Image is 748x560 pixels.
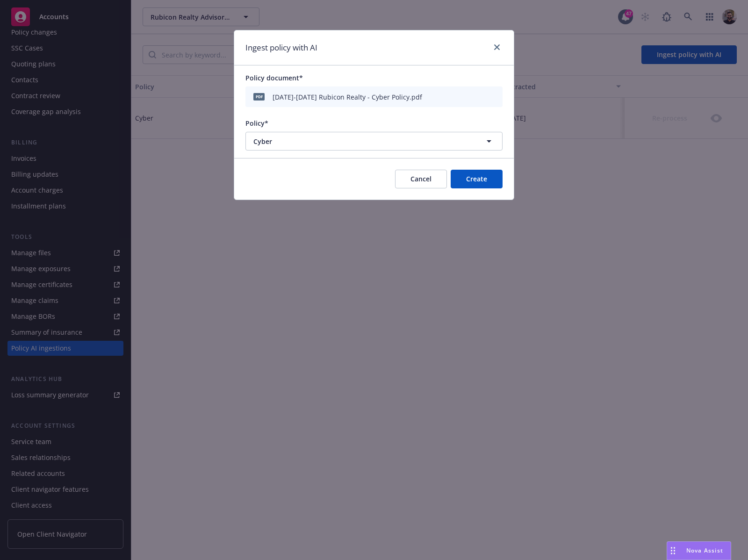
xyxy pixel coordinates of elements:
button: Nova Assist [667,541,731,560]
a: close [491,42,503,53]
button: Create [451,170,503,188]
span: pdf [253,93,265,100]
button: Cancel [395,170,447,188]
span: Nova Assist [686,546,723,554]
div: [DATE]-[DATE] Rubicon Realty - Cyber Policy.pdf [273,92,422,102]
span: Policy* [245,119,268,128]
span: Cyber [253,136,460,146]
button: Cyber [245,132,503,151]
div: Drag to move [667,542,679,560]
span: Policy document* [245,73,303,82]
h1: Ingest policy with AI [245,42,317,54]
